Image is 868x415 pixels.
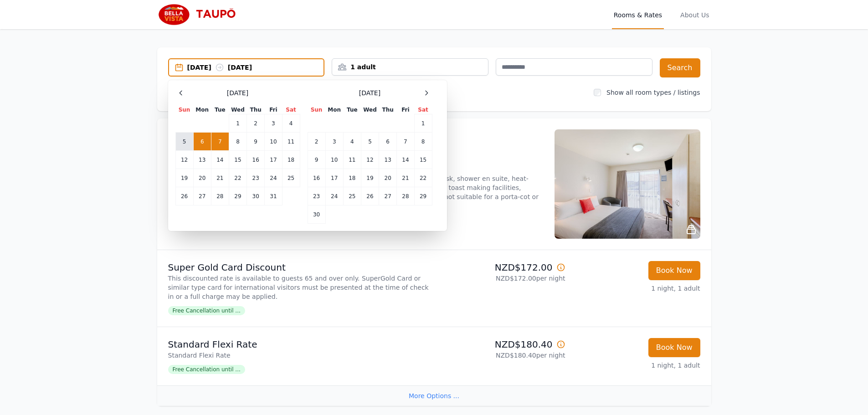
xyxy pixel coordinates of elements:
[168,365,245,374] span: Free Cancellation until ...
[247,187,265,205] td: 30
[265,106,282,114] th: Fri
[227,88,248,97] span: [DATE]
[229,151,247,169] td: 15
[175,151,193,169] td: 12
[193,169,211,187] td: 20
[175,187,193,205] td: 26
[660,58,700,77] button: Search
[359,88,380,97] span: [DATE]
[193,106,211,114] th: Mon
[361,169,379,187] td: 19
[211,187,229,205] td: 28
[247,169,265,187] td: 23
[247,114,265,133] td: 2
[379,133,397,151] td: 6
[361,187,379,205] td: 26
[193,187,211,205] td: 27
[379,169,397,187] td: 20
[247,133,265,151] td: 9
[361,133,379,151] td: 5
[157,4,245,26] img: Bella Vista Taupo
[648,338,700,357] button: Book Now
[247,106,265,114] th: Thu
[211,133,229,151] td: 7
[265,169,282,187] td: 24
[308,169,325,187] td: 16
[308,133,325,151] td: 2
[343,151,361,169] td: 11
[438,261,565,274] p: NZD$172.00
[414,114,432,133] td: 1
[379,187,397,205] td: 27
[308,187,325,205] td: 23
[282,169,300,187] td: 25
[229,133,247,151] td: 8
[606,89,700,96] label: Show all room types / listings
[438,338,565,351] p: NZD$180.40
[175,106,193,114] th: Sun
[157,385,711,406] div: More Options ...
[265,151,282,169] td: 17
[193,151,211,169] td: 13
[308,205,325,224] td: 30
[168,274,431,301] p: This discounted rate is available to guests 65 and over only. SuperGold Card or similar type card...
[414,133,432,151] td: 8
[211,151,229,169] td: 14
[361,151,379,169] td: 12
[573,284,700,293] p: 1 night, 1 adult
[265,133,282,151] td: 10
[308,106,325,114] th: Sun
[168,306,245,315] span: Free Cancellation until ...
[414,169,432,187] td: 22
[397,187,414,205] td: 28
[438,274,565,283] p: NZD$172.00 per night
[343,106,361,114] th: Tue
[282,151,300,169] td: 18
[265,114,282,133] td: 3
[325,133,343,151] td: 3
[282,114,300,133] td: 4
[343,169,361,187] td: 18
[168,351,431,360] p: Standard Flexi Rate
[397,151,414,169] td: 14
[282,133,300,151] td: 11
[379,106,397,114] th: Thu
[361,106,379,114] th: Wed
[308,151,325,169] td: 9
[414,151,432,169] td: 15
[414,187,432,205] td: 29
[229,114,247,133] td: 1
[343,187,361,205] td: 25
[168,261,431,274] p: Super Gold Card Discount
[211,169,229,187] td: 21
[397,106,414,114] th: Fri
[187,63,324,72] div: [DATE] [DATE]
[332,62,488,72] div: 1 adult
[438,351,565,360] p: NZD$180.40 per night
[247,151,265,169] td: 16
[414,106,432,114] th: Sat
[193,133,211,151] td: 6
[282,106,300,114] th: Sat
[325,151,343,169] td: 10
[648,261,700,280] button: Book Now
[229,187,247,205] td: 29
[168,338,431,351] p: Standard Flexi Rate
[229,106,247,114] th: Wed
[175,169,193,187] td: 19
[379,151,397,169] td: 13
[343,133,361,151] td: 4
[397,133,414,151] td: 7
[325,106,343,114] th: Mon
[265,187,282,205] td: 31
[211,106,229,114] th: Tue
[573,361,700,370] p: 1 night, 1 adult
[397,169,414,187] td: 21
[325,169,343,187] td: 17
[175,133,193,151] td: 5
[325,187,343,205] td: 24
[229,169,247,187] td: 22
